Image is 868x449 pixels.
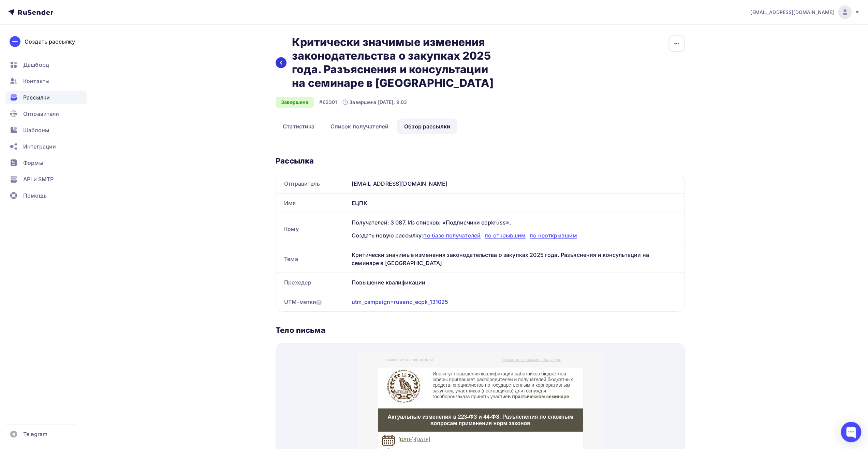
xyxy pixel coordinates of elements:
a: Шаблоны [5,123,87,137]
span: Методические материалы [140,319,197,324]
span: Участие в семинаре [140,313,185,318]
div: Получателей: 3 087. Из списков: «Подписчики ecpkruss». [352,218,676,227]
span: Формы [23,159,43,167]
span: Telegram [23,430,47,438]
p: [GEOGRAPHIC_DATA], ГК «Измайлово», корпус «Вега» [41,99,222,105]
img: some image [24,82,38,95]
span: В стоимость входит: [126,303,176,308]
span: Отправители [23,110,59,118]
a: Статистика [276,119,322,134]
a: Посмотреть письмо в браузере [144,5,203,11]
strong: Актуальные изменения в 223-ФЗ и 44-ФЗ. Разъяснения по сложным вопросам применения норм законов [30,62,215,75]
a: [DATE]-[DATE] [41,85,73,91]
span: Дашборд [23,61,49,69]
strong: Лектор: [PERSON_NAME] [24,133,83,138]
span: Обеды [140,336,155,341]
span: 3 дня участия - 49 900 руб./чел. [24,308,94,314]
img: some image [29,18,63,52]
div: [EMAIL_ADDRESS][DOMAIN_NAME] [349,174,685,193]
div: UTM-метки [284,298,322,306]
span: Повышение квалификации [24,6,75,11]
strong: Очное участие [24,303,59,308]
div: Прехедер [276,273,349,292]
a: Список получателей [323,119,396,134]
div: #62301 [319,99,337,106]
a: Подробная программа [46,356,97,362]
div: ЕЦПК [349,193,685,213]
p: Старший лектор и руководитель учебно-методического и экспертно-консультационного центра, более 13... [24,173,222,218]
span: Именной сертификат участника [140,324,211,330]
span: Интеграции [23,142,56,151]
strong: Лектор: [PERSON_NAME] [24,173,83,178]
div: Создать новую рассылку: [352,231,676,239]
div: Рассылка [276,156,685,166]
span: по неоткрывшим [530,232,577,239]
span: Помощь [23,191,47,200]
a: [EMAIL_ADDRESS][DOMAIN_NAME] [750,5,860,19]
a: Контакты [5,74,87,88]
span: 2 дня участия - 37 900 руб./чел. [24,314,94,320]
a: Формы [5,156,87,170]
a: Заявка на участие [153,356,194,362]
a: Дашборд [5,58,87,72]
span: Рассылки [23,93,50,102]
span: Шаблоны [23,126,49,134]
span: Контакты [23,77,49,85]
strong: в практическом семинаре [150,42,211,48]
div: Создать рассылку [25,37,75,46]
div: Повышение квалификации [349,273,685,292]
p: Эксперт-практик в сфере государственного и муниципального заказа, преподаватель-практик с 2009 го... [24,235,222,270]
span: по базе получателей [423,232,481,239]
a: Обзор рассылки [397,119,457,134]
strong: Для постоянных клиентов и групп от 2-х человек скидка 2 000 руб./чел. [24,288,194,293]
div: Кому [276,213,349,245]
div: utm_campaign=rusend_ecpk_131025 [352,298,448,306]
strong: Лектор: [PERSON_NAME] [24,235,83,241]
a: Рассылки [5,91,87,104]
span: НДС не взимается. [24,331,67,337]
p: Кандидат экономических наук, эксперт Национальной ассоциации институтов госзакупок, член рабочей ... [24,133,222,161]
div: Завершена [276,97,314,108]
div: Имя [276,193,349,213]
div: Отправитель [276,174,349,193]
span: Кофе-паузы [140,330,167,336]
a: Отправители [5,107,87,121]
span: 1 день участия - 19 900 руб./чел. [24,320,97,325]
strong: [DATE]-ФЗ. Изменения в контрактной системе в 2025 году [24,127,161,132]
div: Тело письма [276,325,685,335]
span: [EMAIL_ADDRESS][DOMAIN_NAME] [750,9,834,16]
span: по открывшим [485,232,526,239]
div: Тема [276,245,349,273]
span: Также предлагаем вам ознакомиться с полным [46,377,199,383]
a: Расписанием занятий [151,377,199,383]
strong: [DATE]-ФЗ. Актуальные изменения, разъяснения, практика применения [24,167,195,172]
strong: Стоимость обучения [24,282,74,288]
div: Завершена [DATE], 9:03 [342,99,407,106]
p: Институт повышения квалификации работников бюджетной сферы приглашает распорядителей и получателе... [75,19,222,48]
div: Критически значимые изменения законодательства о закупках 2025 года. Разъяснения и консультации н... [349,245,685,273]
h2: Критически значимые изменения законодательства о закупках 2025 года. Разъяснения и консультации н... [292,35,498,90]
span: API и SMTP [23,175,54,183]
img: some image [24,95,38,109]
span: Посмотреть письмо в браузере [144,6,203,11]
strong: [DATE] - Практические изменения и перспективы развития в 2025 г. в системе закупок по закону №223-ФЗ [24,224,209,235]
